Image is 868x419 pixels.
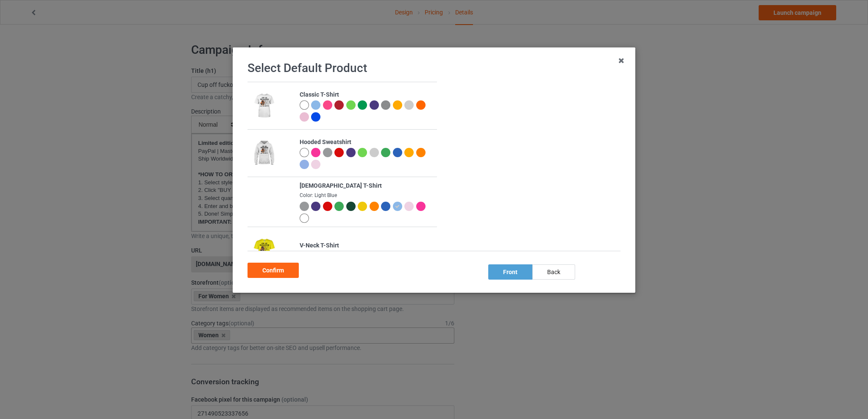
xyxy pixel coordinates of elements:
div: Color: Light Blue [300,192,432,199]
div: [DEMOGRAPHIC_DATA] T-Shirt [300,182,432,190]
div: Hooded Sweatshirt [300,138,432,147]
div: back [532,264,575,280]
h1: Select Default Product [248,61,620,76]
div: front [488,264,532,280]
div: Classic T-Shirt [300,91,432,99]
div: Confirm [248,263,299,278]
img: heather_texture.png [381,100,390,110]
div: V-Neck T-Shirt [300,241,432,250]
